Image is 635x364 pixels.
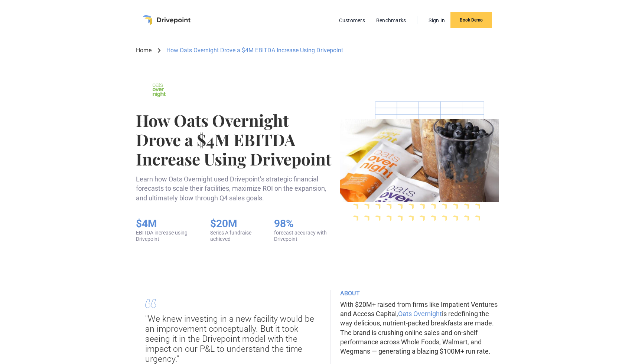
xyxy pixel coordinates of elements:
[425,16,449,25] a: Sign In
[145,314,321,364] div: "We knew investing in a new facility would be an improvement conceptually. But it took seeing it ...
[274,217,334,230] h5: 98%
[136,111,334,168] h1: How Oats Overnight Drove a $4M EBITDA Increase Using Drivepoint
[340,300,499,356] p: With $20M+ raised from firms like Impatient Ventures and Access Capital, is redefining the way de...
[210,230,259,242] div: Series A fundraise achieved
[210,217,259,230] h5: $20M
[136,174,334,203] p: Learn how Oats Overnight used Drivepoint’s strategic financial forecasts to scale their facilitie...
[335,16,369,25] a: Customers
[398,310,442,318] a: Oats Overnight
[274,230,334,242] div: forecast accuracy with Drivepoint
[450,12,492,28] a: Book Demo
[372,16,410,25] a: Benchmarks
[340,290,499,297] h6: ABOUT
[136,217,195,230] h5: $4M
[143,15,190,25] a: home
[166,46,343,55] div: How Oats Overnight Drove a $4M EBITDA Increase Using Drivepoint
[136,230,195,242] div: EBITDA increase using Drivepoint
[136,46,152,55] a: Home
